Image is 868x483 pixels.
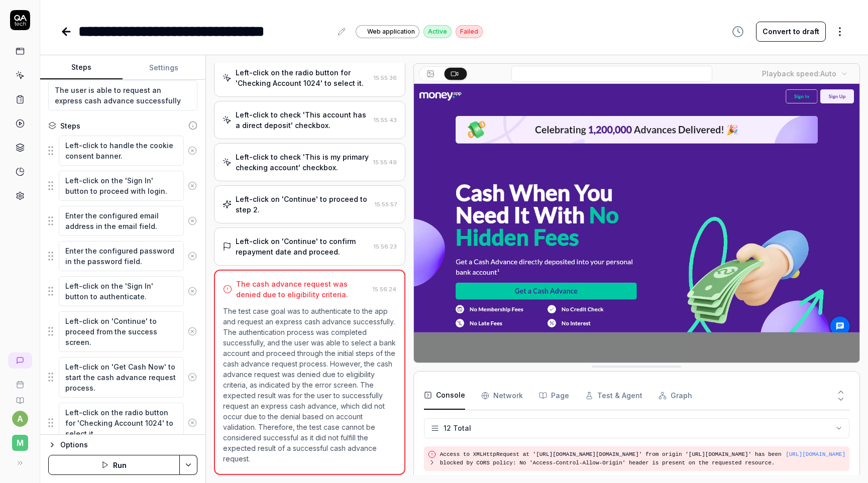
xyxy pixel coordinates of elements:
time: 15:55:43 [374,116,397,124]
button: Remove step [184,141,201,161]
div: Suggestions [48,356,197,398]
time: 15:55:57 [375,201,397,208]
div: Active [423,25,452,38]
div: Suggestions [48,276,197,307]
div: Suggestions [48,205,197,236]
button: Settings [123,56,205,80]
button: Remove step [184,211,201,231]
div: Left-click to check 'This is my primary checking account' checkbox. [236,152,369,173]
time: 15:56:24 [373,286,396,293]
button: Test & Agent [585,382,642,410]
pre: Access to XMLHttpRequest at '[URL][DOMAIN_NAME][DOMAIN_NAME]' from origin '[URL][DOMAIN_NAME]' ha... [440,450,786,467]
button: Remove step [184,281,201,301]
div: Left-click on 'Continue' to proceed to step 2. [236,194,371,215]
button: Graph [659,382,692,410]
div: Left-click on the radio button for 'Checking Account 1024' to select it. [236,67,370,88]
div: Left-click on 'Continue' to confirm repayment date and proceed. [236,236,370,257]
a: Book a call with us [4,373,36,389]
div: Playback speed: [762,68,836,79]
div: Suggestions [48,311,197,352]
button: Options [48,439,197,451]
span: M [12,435,28,451]
div: Suggestions [48,240,197,272]
button: Console [424,382,465,410]
button: Remove step [184,321,201,341]
button: [URL][DOMAIN_NAME] [786,450,845,459]
span: Web application [367,27,415,36]
p: The test case goal was to authenticate to the app and request an express cash advance successfull... [223,306,396,464]
div: Steps [60,120,80,131]
div: Suggestions [48,170,197,201]
button: Remove step [184,413,201,433]
button: Network [481,382,523,410]
a: Web application [356,25,419,38]
button: Run [48,455,180,475]
a: Documentation [4,389,36,405]
button: Convert to draft [756,22,826,42]
button: Page [539,382,569,410]
div: Suggestions [48,402,197,444]
a: New conversation [8,352,32,369]
button: M [4,427,36,453]
button: Remove step [184,246,201,266]
button: View version history [726,22,750,42]
button: Steps [40,56,123,80]
div: Left-click to check 'This account has a direct deposit' checkbox. [236,109,370,131]
div: Options [60,439,197,451]
div: The cash advance request was denied due to eligibility criteria. [236,279,369,300]
div: Suggestions [48,135,197,166]
time: 15:56:23 [374,243,397,250]
button: Remove step [184,367,201,387]
div: Failed [456,25,483,38]
button: a [12,411,28,427]
time: 15:55:49 [373,159,397,166]
time: 15:55:36 [374,74,397,81]
button: Remove step [184,176,201,196]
